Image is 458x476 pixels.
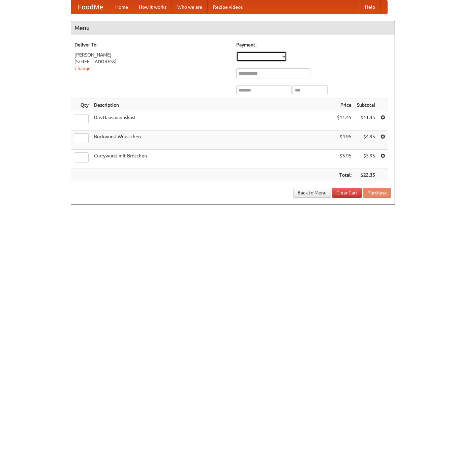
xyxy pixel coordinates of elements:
[91,131,334,150] td: Bockwurst Würstchen
[354,169,378,181] th: $22.35
[334,111,354,131] td: $11.45
[110,0,133,14] a: Home
[71,0,110,14] a: FoodMe
[91,111,334,131] td: Das Hausmannskost
[172,0,208,14] a: Who we are
[354,131,378,150] td: $4.95
[293,188,331,198] a: Back to Menu
[74,51,230,58] div: [PERSON_NAME]
[74,58,230,65] div: [STREET_ADDRESS]
[208,0,248,14] a: Recipe videos
[334,99,354,111] th: Price
[71,99,91,111] th: Qty
[363,188,391,198] button: Purchase
[360,0,380,14] a: Help
[74,41,230,48] h5: Deliver To:
[133,0,172,14] a: How it works
[71,21,395,35] h4: Menu
[91,99,334,111] th: Description
[334,131,354,150] td: $4.95
[236,41,391,48] h5: Payment:
[332,188,362,198] a: Clear Cart
[354,111,378,131] td: $11.45
[334,150,354,169] td: $5.95
[91,150,334,169] td: Currywurst mit Brötchen
[354,99,378,111] th: Subtotal
[74,66,91,71] a: Change
[354,150,378,169] td: $5.95
[334,169,354,181] th: Total:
